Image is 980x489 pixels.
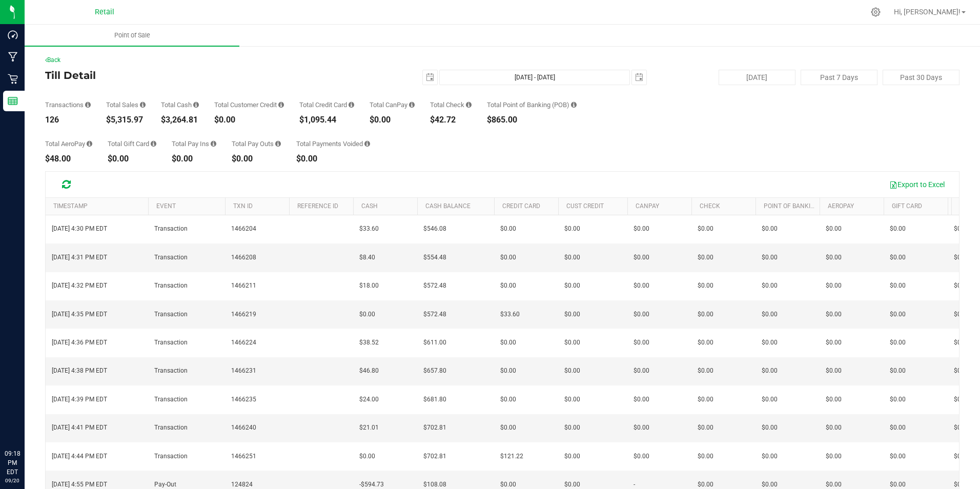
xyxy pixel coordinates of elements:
span: $0.00 [890,395,906,404]
span: $657.80 [423,366,446,376]
div: $0.00 [232,155,281,163]
span: $0.00 [762,224,778,234]
span: $0.00 [634,395,649,404]
div: Total Pay Outs [232,140,281,147]
i: Sum of all successful, non-voided payment transaction amounts using CanPay (as well as manual Can... [409,101,415,108]
span: $0.00 [954,395,970,404]
div: $1,095.44 [299,116,354,124]
i: Sum of all voided payment transaction amounts (excluding tips and transaction fees) within the da... [364,140,370,147]
p: 09/20 [5,477,20,484]
span: $0.00 [954,452,970,461]
span: $0.00 [564,224,580,234]
span: 1466251 [231,452,256,461]
span: Hi, [PERSON_NAME]! [894,8,961,16]
span: $0.00 [634,423,649,433]
i: Sum of all successful, non-voided AeroPay payment transaction amounts for all purchases in the da... [87,140,92,147]
span: $702.81 [423,423,446,433]
span: $0.00 [826,281,842,291]
i: Sum of all successful, non-voided cash payment transaction amounts (excluding tips and transactio... [193,101,199,108]
a: Cash Balance [425,202,471,210]
div: $0.00 [172,155,216,163]
div: $0.00 [296,155,370,163]
span: 1466204 [231,224,256,234]
span: $0.00 [359,310,375,319]
span: [DATE] 4:41 PM EDT [52,423,107,433]
div: Total Credit Card [299,101,354,108]
span: $554.48 [423,253,446,262]
span: $24.00 [359,395,379,404]
span: [DATE] 4:44 PM EDT [52,452,107,461]
span: $0.00 [762,366,778,376]
span: $0.00 [564,281,580,291]
span: $0.00 [500,338,516,348]
span: $0.00 [826,338,842,348]
span: Retail [95,8,114,16]
a: AeroPay [828,202,854,210]
span: $546.08 [423,224,446,234]
span: [DATE] 4:30 PM EDT [52,224,107,234]
span: [DATE] 4:39 PM EDT [52,395,107,404]
span: $121.22 [500,452,523,461]
button: Export to Excel [883,176,951,193]
i: Sum of all successful, non-voided payment transaction amounts using gift card as the payment method. [151,140,156,147]
a: Point of Sale [25,25,239,46]
span: $0.00 [762,423,778,433]
span: [DATE] 4:36 PM EDT [52,338,107,348]
span: $0.00 [954,224,970,234]
a: Event [156,202,176,210]
i: Sum of all successful, non-voided payment transaction amounts using credit card as the payment me... [349,101,354,108]
span: $572.48 [423,281,446,291]
inline-svg: Manufacturing [8,52,18,62]
a: Check [700,202,720,210]
i: Sum of all cash pay-outs removed from the till within the date range. [275,140,281,147]
span: Transaction [154,338,188,348]
div: $865.00 [487,116,577,124]
span: $0.00 [634,366,649,376]
div: Total CanPay [370,101,415,108]
span: $0.00 [698,310,713,319]
span: $0.00 [890,310,906,319]
span: $0.00 [954,423,970,433]
span: $0.00 [762,452,778,461]
div: $3,264.81 [161,116,199,124]
div: Total Payments Voided [296,140,370,147]
span: $0.00 [762,253,778,262]
span: $0.00 [826,423,842,433]
span: Transaction [154,395,188,404]
h4: Till Detail [45,70,350,81]
div: $48.00 [45,155,92,163]
div: $0.00 [108,155,156,163]
span: $46.80 [359,366,379,376]
span: $0.00 [500,423,516,433]
span: $0.00 [564,452,580,461]
inline-svg: Retail [8,74,18,84]
span: Transaction [154,281,188,291]
span: [DATE] 4:31 PM EDT [52,253,107,262]
i: Sum of all successful, non-voided payment transaction amounts using account credit as the payment... [278,101,284,108]
span: $0.00 [500,253,516,262]
div: Total AeroPay [45,140,92,147]
span: $0.00 [634,224,649,234]
div: Transactions [45,101,91,108]
span: $611.00 [423,338,446,348]
span: $0.00 [826,253,842,262]
span: Transaction [154,310,188,319]
span: $33.60 [500,310,520,319]
a: Point of Banking (POB) [764,202,836,210]
span: 1466231 [231,366,256,376]
span: Point of Sale [100,31,164,40]
button: Past 7 Days [801,70,877,85]
inline-svg: Dashboard [8,30,18,40]
div: Manage settings [869,7,882,17]
span: $0.00 [564,395,580,404]
span: $0.00 [826,452,842,461]
span: $0.00 [634,281,649,291]
i: Sum of all cash pay-ins added to the till within the date range. [211,140,216,147]
span: $0.00 [698,452,713,461]
span: $0.00 [890,224,906,234]
span: $0.00 [762,338,778,348]
span: $0.00 [826,366,842,376]
span: $0.00 [826,310,842,319]
span: $0.00 [634,253,649,262]
span: 1466219 [231,310,256,319]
